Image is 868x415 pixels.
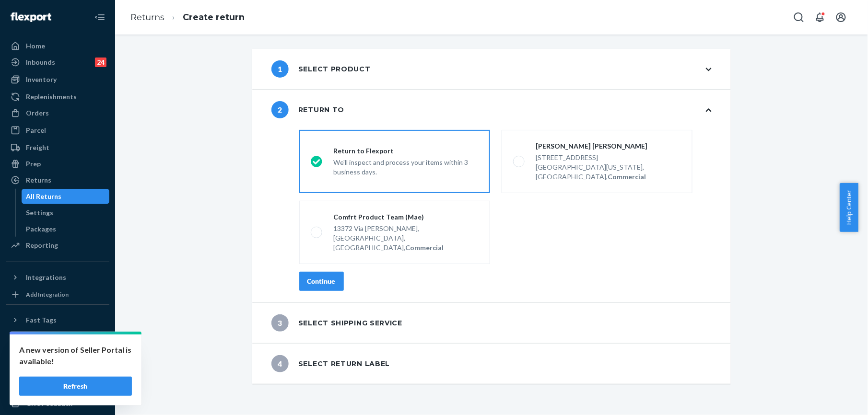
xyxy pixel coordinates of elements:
[19,344,132,367] p: A new version of Seller Portal is available!
[334,212,479,222] div: Comfrt Product Team (Mae)
[6,270,109,285] button: Integrations
[307,277,336,286] div: Continue
[26,175,51,185] div: Returns
[6,105,109,121] a: Orders
[22,189,110,204] a: All Returns
[271,101,344,118] div: Return to
[271,314,402,332] div: Select shipping service
[271,314,289,332] span: 3
[183,12,245,23] a: Create return
[6,238,109,253] a: Reporting
[832,8,851,27] button: Open account menu
[6,123,109,138] a: Parcel
[6,72,109,87] a: Inventory
[334,156,479,177] div: We'll inspect and process your items within 3 business days.
[810,8,830,27] button: Open notifications
[6,55,109,70] a: Inbounds24
[334,146,479,156] div: Return to Flexport
[26,241,58,250] div: Reporting
[26,159,41,169] div: Prep
[789,8,809,27] button: Open Search Box
[406,243,444,252] strong: Commercial
[6,89,109,104] a: Replenishments
[95,58,106,67] div: 24
[26,273,66,282] div: Integrations
[6,140,109,155] a: Freight
[6,173,109,188] a: Returns
[11,12,51,22] img: Flexport logo
[299,272,344,291] button: Continue
[271,101,289,118] span: 2
[6,289,109,300] a: Add Integration
[26,208,54,218] div: Settings
[26,41,45,51] div: Home
[26,315,57,325] div: Fast Tags
[271,355,289,372] span: 4
[6,363,109,379] a: Talk to Support
[6,312,109,328] button: Fast Tags
[19,377,132,396] button: Refresh
[608,173,646,181] strong: Commercial
[26,75,57,84] div: Inventory
[271,60,371,78] div: Select product
[26,224,57,234] div: Packages
[840,183,858,232] button: Help Center
[26,192,62,201] div: All Returns
[6,156,109,172] a: Prep
[6,332,109,343] a: Add Fast Tag
[22,205,110,220] a: Settings
[130,12,164,23] a: Returns
[271,355,390,372] div: Select return label
[334,233,479,253] div: [GEOGRAPHIC_DATA], [GEOGRAPHIC_DATA],
[26,92,77,102] div: Replenishments
[6,38,109,54] a: Home
[6,380,109,395] a: Help Center
[90,8,109,27] button: Close Navigation
[536,153,681,162] div: [STREET_ADDRESS]
[6,347,109,362] a: Settings
[536,141,681,151] div: [PERSON_NAME] [PERSON_NAME]
[536,162,681,182] div: [GEOGRAPHIC_DATA][US_STATE], [GEOGRAPHIC_DATA],
[26,58,55,67] div: Inbounds
[26,108,49,118] div: Orders
[6,396,109,411] button: Give Feedback
[271,60,289,78] span: 1
[26,126,46,135] div: Parcel
[334,224,479,233] div: 13372 Via [PERSON_NAME],
[26,290,69,299] div: Add Integration
[22,221,110,237] a: Packages
[26,143,49,152] div: Freight
[123,3,252,32] ol: breadcrumbs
